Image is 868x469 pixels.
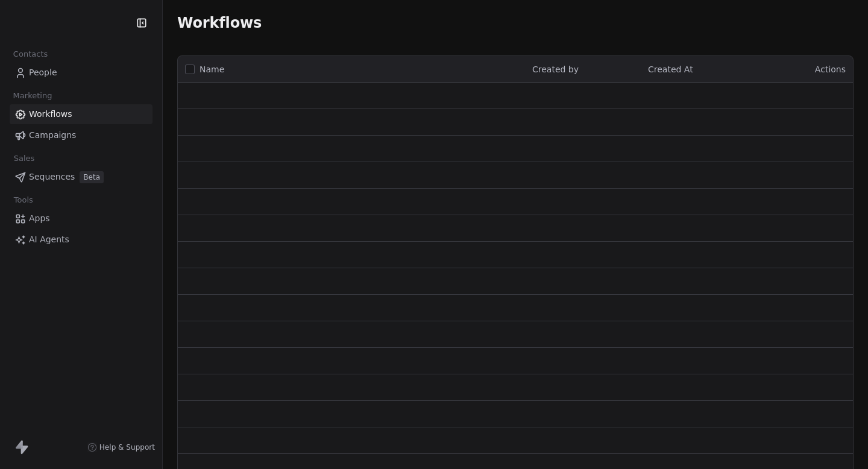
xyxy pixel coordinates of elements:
[29,171,75,183] span: Sequences
[29,212,50,225] span: Apps
[80,171,104,183] span: Beta
[177,14,262,31] span: Workflows
[10,209,153,228] a: Apps
[815,65,846,74] span: Actions
[8,150,40,168] span: Sales
[99,442,155,452] span: Help & Support
[8,87,57,105] span: Marketing
[29,66,57,79] span: People
[8,45,53,63] span: Contacts
[87,442,155,452] a: Help & Support
[10,125,153,145] a: Campaigns
[29,233,69,246] span: AI Agents
[200,63,224,76] span: Name
[10,230,153,250] a: AI Agents
[10,104,153,124] a: Workflows
[10,167,153,187] a: SequencesBeta
[29,108,72,121] span: Workflows
[648,65,693,74] span: Created At
[8,191,38,209] span: Tools
[29,129,76,142] span: Campaigns
[10,63,153,83] a: People
[532,65,579,74] span: Created by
